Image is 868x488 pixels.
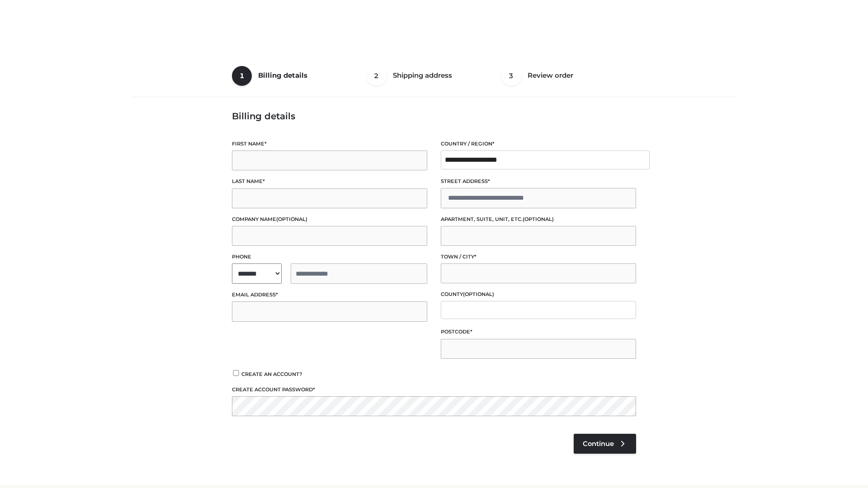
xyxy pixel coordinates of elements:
label: Country / Region [441,140,636,148]
span: (optional) [523,216,554,222]
span: 2 [367,66,387,86]
span: (optional) [276,216,307,222]
label: Postcode [441,328,636,336]
span: 1 [232,66,252,86]
h3: Billing details [232,111,636,122]
label: Company name [232,215,427,224]
label: First name [232,140,427,148]
label: Last name [232,177,427,186]
label: Street address [441,177,636,186]
span: Billing details [258,71,307,80]
label: Phone [232,253,427,261]
span: Continue [583,440,614,448]
label: County [441,290,636,299]
span: Review order [528,71,573,80]
label: Create account password [232,385,636,394]
input: Create an account? [232,370,240,376]
label: Town / City [441,253,636,261]
label: Apartment, suite, unit, etc. [441,215,636,224]
span: 3 [501,66,521,86]
span: Shipping address [393,71,452,80]
span: Create an account? [241,371,302,377]
label: Email address [232,291,427,299]
a: Continue [574,434,636,454]
span: (optional) [463,291,494,297]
